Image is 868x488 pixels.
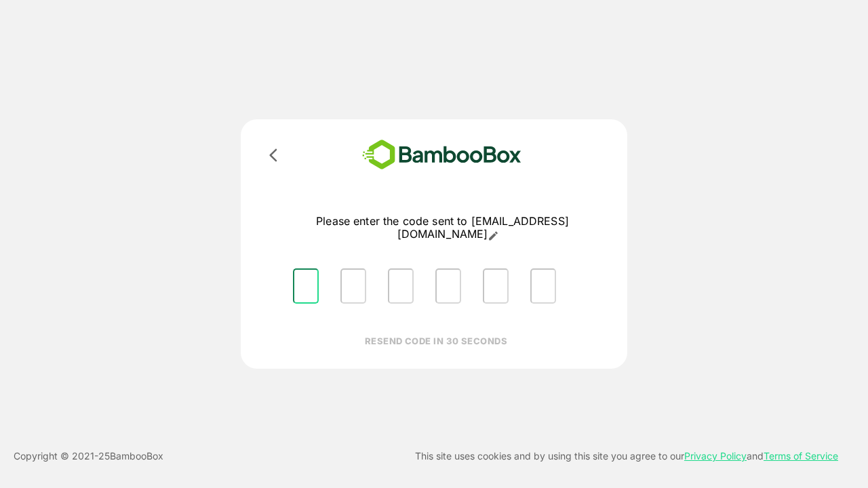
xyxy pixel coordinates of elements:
p: This site uses cookies and by using this site you agree to our and [415,448,838,464]
input: Please enter OTP character 3 [388,268,414,304]
input: Please enter OTP character 5 [483,268,509,304]
input: Please enter OTP character 4 [435,268,461,304]
input: Please enter OTP character 2 [340,268,366,304]
input: Please enter OTP character 6 [530,268,556,304]
input: Please enter OTP character 1 [293,268,319,304]
a: Privacy Policy [684,450,747,462]
p: Copyright © 2021- 25 BambooBox [14,448,163,464]
img: bamboobox [342,136,541,174]
p: Please enter the code sent to [EMAIL_ADDRESS][DOMAIN_NAME] [282,215,603,241]
a: Terms of Service [764,450,838,462]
